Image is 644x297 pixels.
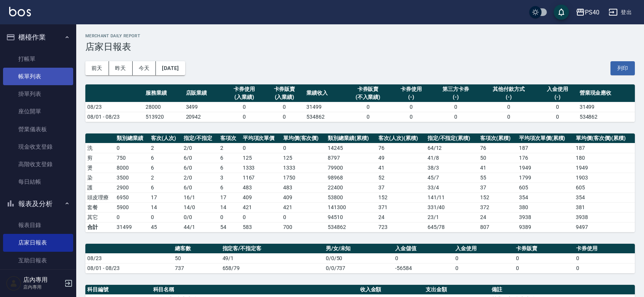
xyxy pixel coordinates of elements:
[517,173,574,183] td: 1799
[182,212,218,222] td: 0 / 0
[85,212,115,222] td: 其它
[241,202,281,212] td: 421
[85,102,144,112] td: 08/23
[221,253,324,263] td: 49/1
[478,153,517,163] td: 50
[281,153,326,163] td: 125
[218,202,241,212] td: 14
[3,194,73,214] button: 報表及分析
[85,202,115,212] td: 套餐
[537,112,578,122] td: 0
[514,253,574,263] td: 0
[149,153,182,163] td: 6
[426,192,479,202] td: 141 / 11
[326,173,376,183] td: 98968
[85,285,151,295] th: 科目編號
[85,133,635,232] table: a dense table
[514,244,574,254] th: 卡券販賣
[85,183,115,192] td: 護
[453,253,514,263] td: 0
[478,163,517,173] td: 41
[574,143,635,153] td: 187
[218,212,241,222] td: 0
[85,163,115,173] td: 燙
[574,212,635,222] td: 3938
[574,244,635,254] th: 卡券使用
[224,102,264,112] td: 0
[324,244,393,254] th: 男/女/未知
[393,253,453,263] td: 0
[115,173,149,183] td: 3500
[173,253,221,263] td: 50
[3,27,73,47] button: 櫃檯作業
[144,84,184,102] th: 服務業績
[478,192,517,202] td: 152
[478,173,517,183] td: 55
[241,153,281,163] td: 125
[574,173,635,183] td: 1903
[610,61,635,75] button: 列印
[326,222,376,232] td: 534862
[574,202,635,212] td: 381
[574,183,635,192] td: 605
[281,212,326,222] td: 0
[6,276,21,291] img: Person
[149,202,182,212] td: 14
[281,183,326,192] td: 483
[358,285,424,295] th: 收入金額
[241,222,281,232] td: 583
[221,244,324,254] th: 指定客/不指定客
[218,173,241,183] td: 3
[426,202,479,212] td: 331 / 40
[3,85,73,103] a: 掛單列表
[517,212,574,222] td: 3938
[304,102,345,112] td: 31499
[184,112,224,122] td: 20942
[514,263,574,273] td: 0
[85,263,173,273] td: 08/01 - 08/23
[226,85,263,93] div: 卡券使用
[517,153,574,163] td: 176
[578,84,635,102] th: 營業現金應收
[3,103,73,120] a: 座位開單
[266,93,303,101] div: (入業績)
[393,263,453,273] td: -56584
[23,284,62,291] p: 店內專用
[241,173,281,183] td: 1167
[264,112,305,122] td: 0
[182,143,218,153] td: 2 / 0
[376,202,426,212] td: 371
[517,192,574,202] td: 354
[347,93,389,101] div: (不入業績)
[578,112,635,122] td: 534862
[149,133,182,143] th: 客次(人次)
[149,173,182,183] td: 2
[345,112,391,122] td: 0
[453,263,514,273] td: 0
[226,93,263,101] div: (入業績)
[182,183,218,192] td: 6 / 0
[115,143,149,153] td: 0
[241,163,281,173] td: 1333
[144,112,184,122] td: 513920
[224,112,264,122] td: 0
[554,5,569,20] button: save
[218,143,241,153] td: 2
[326,153,376,163] td: 8797
[218,133,241,143] th: 客項次
[115,163,149,173] td: 8000
[347,85,389,93] div: 卡券販賣
[478,202,517,212] td: 372
[85,61,109,75] button: 前天
[264,102,305,112] td: 0
[281,202,326,212] td: 421
[424,285,490,295] th: 支出金額
[115,212,149,222] td: 0
[393,93,429,101] div: (-)
[151,285,358,295] th: 科目名稱
[218,222,241,232] td: 54
[85,84,635,122] table: a dense table
[149,222,182,232] td: 45
[149,183,182,192] td: 6
[182,153,218,163] td: 6 / 0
